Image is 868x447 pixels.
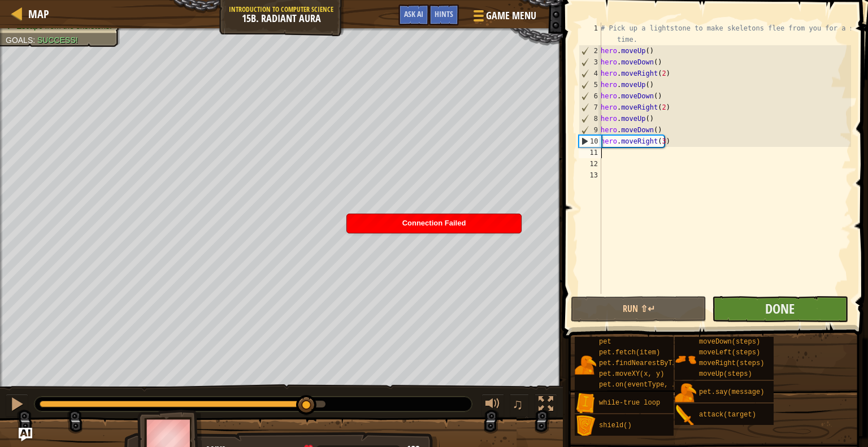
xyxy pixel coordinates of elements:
[435,8,453,19] span: Hints
[19,428,32,441] button: Ask AI
[699,411,756,419] span: attack(target)
[765,300,795,318] span: Done
[579,90,601,102] div: 6
[579,102,601,113] div: 7
[6,36,33,45] span: Goals
[579,23,601,45] div: 1
[699,370,752,378] span: moveUp(steps)
[37,36,78,45] span: Success!
[398,5,429,25] button: Ask AI
[579,147,601,158] div: 11
[579,124,601,136] div: 9
[402,219,466,227] span: Connection Failed
[579,45,601,57] div: 2
[465,5,543,31] button: Game Menu
[579,57,601,68] div: 3
[28,6,49,21] span: Map
[575,415,596,437] img: portrait.png
[699,388,764,396] span: pet.say(message)
[486,8,536,23] span: Game Menu
[675,382,696,403] img: portrait.png
[599,338,611,346] span: pet
[579,113,601,124] div: 8
[675,349,696,370] img: portrait.png
[33,36,37,45] span: :
[599,399,660,407] span: while-true loop
[510,394,529,417] button: ♫
[599,359,709,367] span: pet.findNearestByType(type)
[579,79,601,90] div: 5
[579,68,601,79] div: 4
[675,405,696,426] img: portrait.png
[579,136,601,147] div: 10
[571,296,706,322] button: Run ⇧↵
[23,6,49,21] a: Map
[575,393,596,414] img: portrait.png
[575,354,596,376] img: portrait.png
[579,158,601,170] div: 12
[599,422,632,429] span: shield()
[481,394,504,417] button: Adjust volume
[535,394,557,417] button: Toggle fullscreen
[599,349,660,357] span: pet.fetch(item)
[404,8,423,19] span: Ask AI
[699,338,760,346] span: moveDown(steps)
[699,349,760,357] span: moveLeft(steps)
[599,381,705,389] span: pet.on(eventType, handler)
[579,170,601,181] div: 13
[6,394,28,417] button: Ctrl + P: Pause
[712,296,848,322] button: Done
[512,396,523,413] span: ♫
[599,370,664,378] span: pet.moveXY(x, y)
[699,359,764,367] span: moveRight(steps)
